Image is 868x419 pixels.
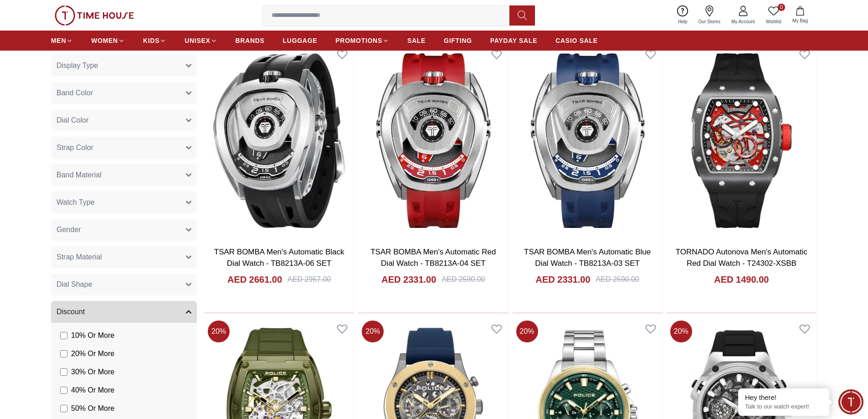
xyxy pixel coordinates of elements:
span: 20 % Or More [71,348,114,359]
button: Strap Material [51,246,197,268]
a: UNISEX [185,32,217,49]
span: Our Stores [695,18,724,25]
button: Display Type [51,55,197,77]
span: Dial Shape [56,279,92,290]
span: LUGGAGE [283,36,318,45]
span: 20 % [670,321,692,342]
button: Gender [51,219,197,241]
span: SALE [407,36,426,45]
span: MEN [51,36,66,45]
button: Dial Color [51,109,197,131]
span: UNISEX [185,36,210,45]
input: 10% Or More [60,332,67,339]
span: 50 % Or More [71,403,114,414]
button: My Bag [787,5,813,26]
a: WOMEN [91,32,125,49]
a: PROMOTIONS [335,32,389,49]
span: 40 % Or More [71,385,114,396]
input: 20% Or More [60,350,67,357]
span: PAYDAY SALE [490,36,537,45]
img: TSAR BOMBA Men's Automatic Black Dial Watch - TB8213A-06 SET [204,42,354,238]
img: ... [55,5,134,26]
span: Discount [56,306,85,317]
a: 0Wishlist [760,4,787,27]
div: AED 2590.00 [596,274,639,285]
a: Our Stores [693,4,726,27]
span: Gender [56,224,81,235]
span: Band Material [56,170,102,181]
input: 40% Or More [60,387,67,394]
span: My Account [728,18,759,25]
a: TORNADO Autonova Men's Automatic Red Dial Watch - T24302-XSBB [676,248,807,268]
img: TSAR BOMBA Men's Automatic Red Dial Watch - TB8213A-04 SET [358,42,508,238]
button: Dial Shape [51,274,197,295]
a: TSAR BOMBA Men's Automatic Blue Dial Watch - TB8213A-03 SET [524,248,651,268]
span: Watch Type [56,197,95,208]
input: 50% Or More [60,405,67,412]
img: TORNADO Autonova Men's Automatic Red Dial Watch - T24302-XSBB [667,42,817,238]
span: Display Type [56,60,98,71]
input: 30% Or More [60,368,67,376]
div: AED 2957.00 [288,274,331,285]
a: CASIO SALE [555,32,598,49]
span: CASIO SALE [555,36,598,45]
h4: AED 1490.00 [714,273,769,286]
div: Chat Widget [838,389,863,414]
button: Band Color [51,82,197,104]
a: BRANDS [236,32,265,49]
a: GIFTING [444,32,472,49]
a: KIDS [143,32,166,49]
span: Dial Color [56,115,88,126]
div: AED 2590.00 [442,274,485,285]
a: TSAR BOMBA Men's Automatic Red Dial Watch - TB8213A-04 SET [370,248,496,268]
div: Hey there! [745,393,822,402]
span: WOMEN [91,36,118,45]
span: 20 % [208,321,230,342]
a: SALE [407,32,426,49]
span: 0 [778,4,785,11]
button: Band Material [51,164,197,186]
img: TSAR BOMBA Men's Automatic Blue Dial Watch - TB8213A-03 SET [513,42,663,238]
span: 20 % [516,321,538,342]
span: Strap Material [56,252,102,263]
button: Discount [51,301,197,323]
span: PROMOTIONS [335,36,382,45]
a: Help [673,4,693,27]
span: Wishlist [762,18,785,25]
a: PAYDAY SALE [490,32,537,49]
p: Talk to our watch expert! [745,403,822,411]
span: 20 % [362,321,384,342]
span: Strap Color [56,142,93,153]
span: My Bag [789,17,812,24]
a: LUGGAGE [283,32,318,49]
a: MEN [51,32,73,49]
span: BRANDS [236,36,265,45]
span: 30 % Or More [71,367,114,378]
span: GIFTING [444,36,472,45]
h4: AED 2331.00 [535,273,590,286]
a: TSAR BOMBA Men's Automatic Black Dial Watch - TB8213A-06 SET [214,248,344,268]
span: KIDS [143,36,159,45]
span: 10 % Or More [71,330,114,341]
h4: AED 2661.00 [227,273,282,286]
button: Watch Type [51,191,197,213]
button: Strap Color [51,137,197,159]
h4: AED 2331.00 [381,273,436,286]
span: Help [674,18,691,25]
span: Band Color [56,88,93,98]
